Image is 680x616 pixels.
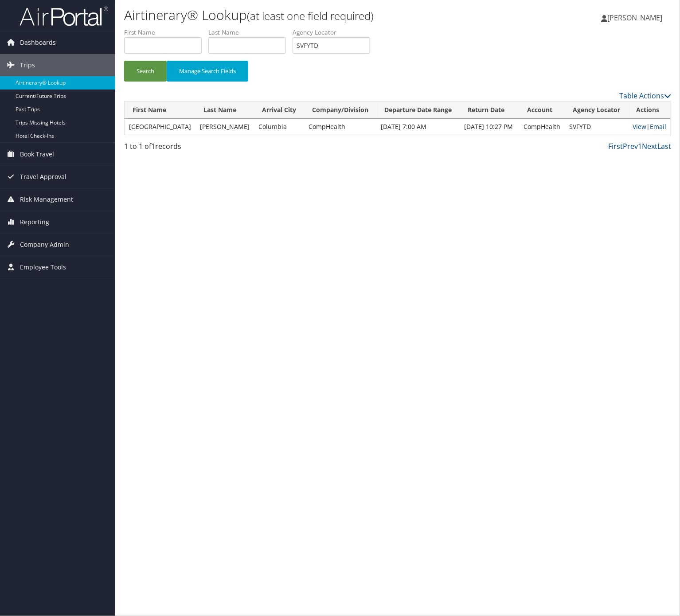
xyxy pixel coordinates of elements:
td: SVFYTD [565,119,628,135]
span: Travel Approval [20,166,66,188]
label: Last Name [208,28,293,37]
td: CompHealth [304,119,376,135]
a: [PERSON_NAME] [601,4,671,31]
th: Actions [628,101,671,119]
a: Prev [623,141,638,151]
td: [DATE] 10:27 PM [460,119,519,135]
span: Employee Tools [20,256,66,278]
a: First [608,141,623,151]
button: Manage Search Fields [167,61,248,82]
a: View [633,122,646,131]
th: Last Name: activate to sort column ascending [195,101,254,119]
a: Next [642,141,657,151]
td: Columbia [254,119,304,135]
th: First Name: activate to sort column ascending [125,101,195,119]
a: Email [650,122,666,131]
button: Search [124,61,167,82]
label: Agency Locator [293,28,377,37]
th: Company/Division [304,101,376,119]
th: Return Date: activate to sort column ascending [460,101,519,119]
th: Account: activate to sort column ascending [519,101,565,119]
a: Last [657,141,671,151]
div: 1 to 1 of records [124,141,251,156]
span: 1 [151,141,155,151]
label: First Name [124,28,208,37]
td: [PERSON_NAME] [195,119,254,135]
td: CompHealth [519,119,565,135]
a: Table Actions [619,91,671,101]
h1: Airtinerary® Lookup [124,6,489,24]
td: [GEOGRAPHIC_DATA] [125,119,195,135]
td: [DATE] 7:00 AM [376,119,460,135]
span: Trips [20,54,35,76]
span: Dashboards [20,31,56,54]
span: Company Admin [20,234,69,256]
span: [PERSON_NAME] [607,13,662,23]
th: Arrival City: activate to sort column ascending [254,101,304,119]
th: Departure Date Range: activate to sort column ascending [376,101,460,119]
span: Reporting [20,211,49,233]
img: airportal-logo.png [20,6,108,27]
span: Book Travel [20,143,54,165]
a: 1 [638,141,642,151]
small: (at least one field required) [247,8,374,23]
td: | [628,119,671,135]
span: Risk Management [20,188,73,211]
th: Agency Locator: activate to sort column ascending [565,101,628,119]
